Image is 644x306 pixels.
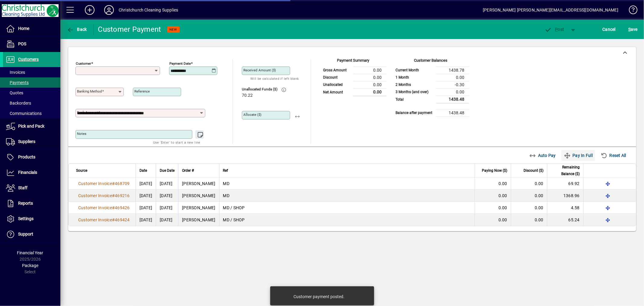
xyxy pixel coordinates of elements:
[628,27,631,32] span: S
[65,24,88,35] button: Back
[598,150,629,161] button: Reset All
[601,24,617,35] button: Cancel
[77,110,98,115] mat-label: Bank Account
[243,68,276,72] mat-label: Received Amount ($)
[535,217,543,222] span: 0.00
[3,67,60,77] a: Invoices
[3,119,60,134] a: Pick and Pack
[182,167,194,174] span: Order #
[219,177,475,190] td: MD
[392,67,436,74] td: Current Month
[78,217,112,222] span: Customer Invoice
[242,93,253,98] span: 70.22
[601,151,626,160] span: Reset All
[178,177,219,190] td: [PERSON_NAME]
[3,211,60,226] a: Settings
[115,205,130,210] span: 469426
[392,81,436,88] td: 2 Months
[18,41,26,46] span: POS
[353,81,386,88] td: 0.00
[320,74,353,81] td: Discount
[76,61,91,66] mat-label: Customer
[392,109,436,116] td: Balance after payment
[6,111,42,116] span: Communications
[178,190,219,202] td: [PERSON_NAME]
[77,89,102,93] mat-label: Banking method
[18,26,29,31] span: Home
[115,217,130,222] span: 469424
[67,27,87,32] span: Back
[3,165,60,180] a: Financials
[436,88,469,96] td: 0.00
[482,167,507,174] span: Paying Now ($)
[392,96,436,103] td: Total
[320,59,386,96] app-page-summary-card: Payment Summary
[18,201,33,206] span: Reports
[98,24,161,34] div: Customer Payment
[115,193,130,198] span: 469216
[436,81,469,88] td: -0.30
[243,112,261,117] mat-label: Allocate ($)
[3,98,60,108] a: Backorders
[392,74,436,81] td: 1 Month
[498,205,507,210] span: 0.00
[156,214,178,226] td: [DATE]
[436,96,469,103] td: 1438.48
[156,177,178,190] td: [DATE]
[392,57,469,67] div: Customer Balances
[545,27,564,32] span: ost
[22,263,38,268] span: Package
[320,88,353,96] td: Net Amount
[76,167,87,174] span: Source
[77,132,86,136] mat-label: Notes
[139,217,152,222] span: [DATE]
[170,28,177,31] span: NEW
[60,24,94,35] app-page-header-button: Back
[3,134,60,149] a: Suppliers
[99,5,119,15] button: Profile
[76,192,132,199] a: Customer Invoice#469216
[78,205,112,210] span: Customer Invoice
[169,61,191,66] mat-label: Payment Date
[76,180,132,187] a: Customer Invoice#468709
[119,5,178,15] div: Christchurch Cleaning Supplies
[353,74,386,81] td: 0.00
[436,67,469,74] td: 1438.78
[542,24,567,35] button: Post
[112,205,115,210] span: #
[139,205,152,210] span: [DATE]
[3,37,60,52] a: POS
[115,181,130,186] span: 468709
[555,27,558,32] span: P
[6,70,25,75] span: Invoices
[3,196,60,211] a: Reports
[18,232,33,236] span: Support
[80,5,99,15] button: Add
[6,101,31,106] span: Backorders
[139,181,152,186] span: [DATE]
[3,150,60,165] a: Products
[18,216,34,221] span: Settings
[535,181,543,186] span: 0.00
[320,67,353,74] td: Gross Amount
[569,217,580,222] span: 65.24
[18,155,35,159] span: Products
[153,139,200,146] mat-hint: Use 'Enter' to start a new line
[627,24,639,35] button: Save
[112,181,115,186] span: #
[156,190,178,202] td: [DATE]
[320,81,353,88] td: Unallocated
[569,181,580,186] span: 69.92
[76,216,132,223] a: Customer Invoice#469424
[392,88,436,96] td: 3 Months (and over)
[3,108,60,119] a: Communications
[293,294,344,300] div: Customer payment posted.
[18,170,37,175] span: Financials
[250,75,299,82] mat-hint: Will be calculated if left blank
[3,77,60,88] a: Payments
[78,181,112,186] span: Customer Invoice
[3,88,60,98] a: Quotes
[6,80,29,85] span: Payments
[3,21,60,36] a: Home
[178,202,219,214] td: [PERSON_NAME]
